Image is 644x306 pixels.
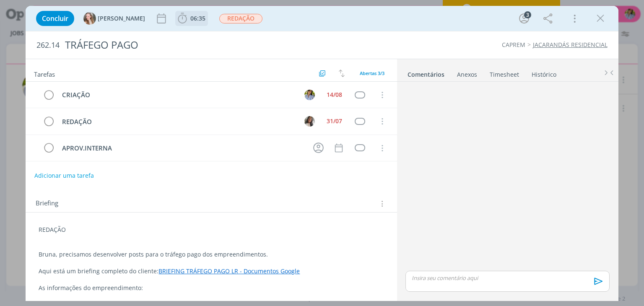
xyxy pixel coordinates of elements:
a: JACARANDÁS RESIDENCIAL [533,41,608,49]
span: Abertas 3/3 [360,70,384,76]
p: REDAÇÃO [39,226,384,234]
img: C [304,116,315,127]
span: REDAÇÃO [219,14,262,23]
div: Anexos [457,70,477,79]
a: Timesheet [489,67,519,79]
span: 06:35 [190,14,205,22]
div: 14/08 [327,92,342,98]
span: Briefing [36,198,58,209]
span: [PERSON_NAME] [98,16,145,21]
div: CRIAÇÃO [58,90,296,100]
p: Aqui está um briefing completo do cliente: [39,267,384,275]
img: G [83,12,96,25]
a: CAPREM [502,41,525,49]
a: BRIEFING TRÁFEGO PAGO LR - Documentos Google [158,267,300,275]
div: dialog [26,6,618,301]
div: REDAÇÃO [58,117,296,127]
img: A [304,90,315,100]
p: Bruna, precisamos desenvolver posts para o tráfego pago dos empreendimentos. [39,250,384,259]
img: arrow-down-up.svg [339,70,345,77]
p: As informações do empreendimento: [39,284,384,292]
div: TRÁFEGO PAGO [61,35,366,55]
button: 3 [517,12,531,25]
span: Tarefas [34,68,55,78]
a: Histórico [531,67,557,79]
span: 262.14 [36,41,60,50]
button: Adicionar uma tarefa [34,168,94,183]
div: 31/07 [327,118,342,124]
button: 06:35 [176,12,208,25]
button: A [304,88,316,101]
button: G[PERSON_NAME] [83,12,145,25]
span: Concluir [42,15,68,22]
button: Concluir [36,11,74,26]
a: Comentários [407,67,445,79]
button: REDAÇÃO [219,13,263,24]
div: APROV.INTERNA [58,143,305,153]
div: 3 [524,11,531,18]
button: C [304,115,316,127]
